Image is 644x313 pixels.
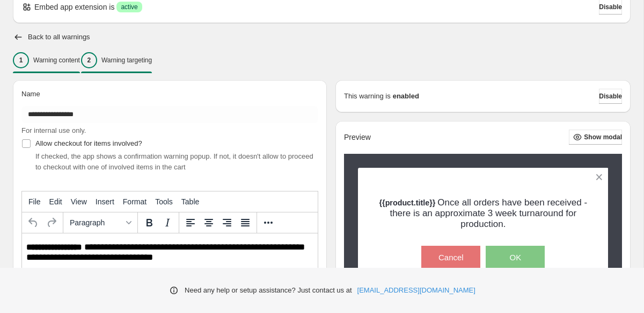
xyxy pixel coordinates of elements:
iframe: Rich Text Area [22,233,318,288]
span: Tools [155,197,173,206]
div: 1 [13,52,29,68]
div: 2 [81,52,97,68]
button: Align center [200,214,218,232]
span: Once all orders have been received - there is an approximate 3 week turnaround for production. [390,197,587,229]
span: Table [181,197,199,206]
button: 2Warning targeting [81,49,152,72]
button: Show modal [569,130,622,145]
button: Italic [158,214,177,232]
span: Edit [49,197,62,206]
span: Paragraph [70,218,122,227]
span: File [28,197,41,206]
span: Disable [599,3,622,11]
button: Cancel [421,246,480,269]
p: Warning content [33,56,80,65]
button: Disable [599,89,622,104]
p: This warning is [344,91,391,102]
p: Embed app extension is [34,2,114,12]
span: Insert [96,197,114,206]
span: For internal use only. [21,126,86,134]
h2: Preview [344,133,371,142]
span: Allow checkout for items involved? [35,139,142,147]
button: Bold [140,214,158,232]
button: Redo [42,214,61,232]
span: Format [123,197,147,206]
button: 1Warning content [13,49,80,72]
button: Align left [181,214,200,232]
p: Warning targeting [101,56,152,65]
a: [EMAIL_ADDRESS][DOMAIN_NAME] [357,285,475,296]
span: active [121,3,137,11]
button: Formats [65,214,135,232]
span: Name [21,90,40,98]
h2: Back to all warnings [28,33,90,41]
span: Show modal [584,133,622,141]
span: Disable [599,92,622,101]
button: OK [486,246,545,269]
strong: {{product.title}} [379,198,436,207]
strong: enabled [393,91,419,102]
button: More... [259,214,277,232]
span: View [71,197,87,206]
span: If checked, the app shows a confirmation warning popup. If not, it doesn't allow to proceed to ch... [35,152,313,171]
button: Undo [24,214,42,232]
button: Align right [218,214,236,232]
button: Justify [236,214,254,232]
